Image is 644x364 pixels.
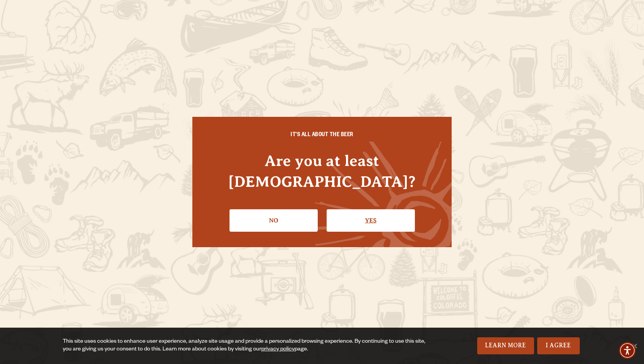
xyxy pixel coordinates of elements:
[208,150,436,191] h4: Are you at least [DEMOGRAPHIC_DATA]?
[230,209,318,232] a: No
[261,347,295,353] a: privacy policy
[619,342,636,359] div: Accessibility Menu
[208,132,436,139] h6: IT'S ALL ABOUT THE BEER
[327,209,415,232] a: Confirm I'm 21 or older
[63,338,426,354] div: This site uses cookies to enhance user experience, analyze site usage and provide a personalized ...
[537,337,580,354] a: I Agree
[477,337,534,354] a: Learn More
